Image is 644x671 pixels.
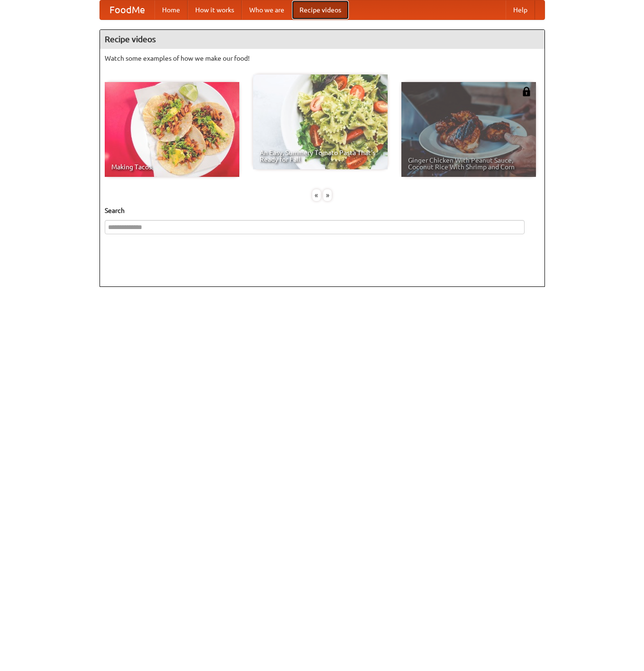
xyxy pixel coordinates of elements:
a: How it works [188,0,242,19]
a: Making Tacos [105,82,239,177]
a: Help [506,0,535,19]
a: Home [154,0,188,19]
a: FoodMe [100,0,154,19]
a: An Easy, Summery Tomato Pasta That's Ready for Fall [253,74,388,169]
div: » [323,189,332,201]
h5: Search [105,206,540,215]
a: Recipe videos [292,0,349,19]
span: Making Tacos [111,164,233,170]
a: Who we are [242,0,292,19]
span: An Easy, Summery Tomato Pasta That's Ready for Fall [260,149,381,163]
div: « [312,189,321,201]
img: 483408.png [522,87,531,96]
p: Watch some examples of how we make our food! [105,54,540,63]
h4: Recipe videos [100,30,544,49]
